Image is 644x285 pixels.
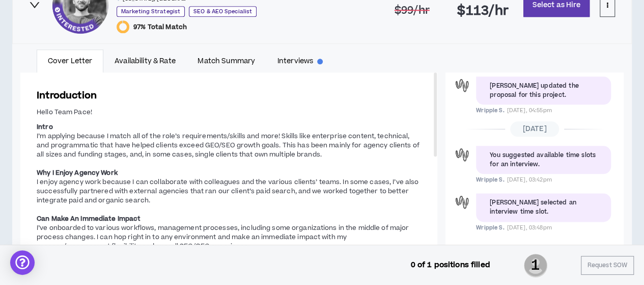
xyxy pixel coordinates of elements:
[37,108,92,117] span: Hello Team Pace!
[37,132,419,159] span: I’m applying because I match all of the role’s requirements/skills and more! Skills like enterpri...
[490,151,597,169] div: You suggested available time slots for an interview.
[410,260,490,271] p: 0 of 1 positions filled
[37,49,103,73] a: Cover Letter
[37,223,409,251] span: I’ve onboarded to various workflows, management processes, including some organizations in the mi...
[103,49,186,73] a: Availability & Rate
[187,49,266,73] a: Match Summary
[266,49,334,73] a: Interviews
[117,6,185,17] p: Marketing Strategist
[457,2,509,20] span: $113 /hr
[490,82,597,99] div: [PERSON_NAME] updated the proposal for this project.
[524,253,547,278] span: 1
[581,256,634,275] button: Request SOW
[507,176,551,184] span: [DATE], 03:42pm
[490,198,597,216] div: [PERSON_NAME] selected an interview time slot.
[10,250,35,275] div: Open Intercom Messenger
[453,193,471,211] div: Wripple S.
[507,224,551,231] span: [DATE], 03:48pm
[395,3,430,18] span: $99 /hr
[37,177,418,205] span: I enjoy agency work because I can collaborate with colleagues and the various clients’ teams. In ...
[189,6,257,17] p: SEO & AEO Specialist
[453,76,471,94] div: Wripple S.
[133,23,187,31] span: 97% Total Match
[476,224,504,231] span: Wripple S.
[37,214,141,223] strong: Can Make An Immediate Impact
[507,107,551,114] span: [DATE], 04:55pm
[510,121,559,137] span: [DATE]
[37,122,53,132] strong: Intro
[476,107,504,114] span: Wripple S.
[37,168,118,177] strong: Why I Enjoy Agency Work
[453,146,471,164] div: Wripple S.
[476,176,504,184] span: Wripple S.
[37,89,421,102] h3: Introduction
